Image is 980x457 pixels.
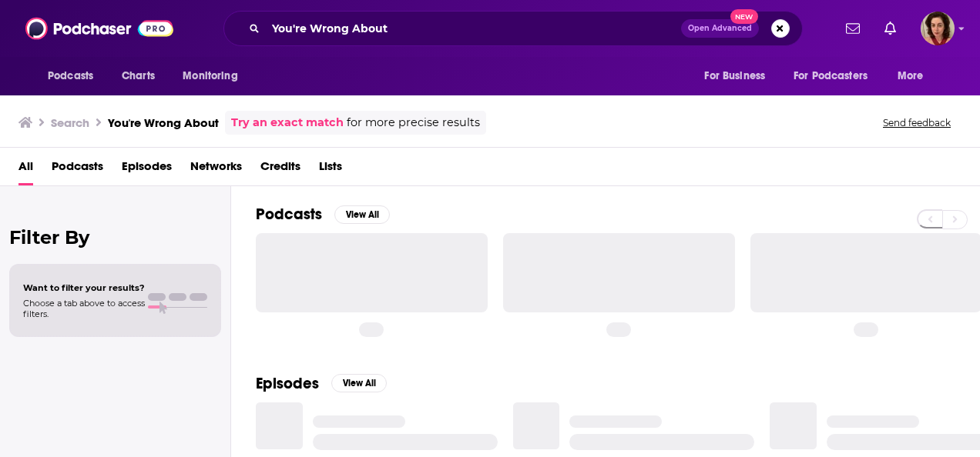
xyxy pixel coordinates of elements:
[256,205,322,224] h2: Podcasts
[693,62,784,91] button: open menu
[25,14,173,43] img: Podchaser - Follow, Share and Rate Podcasts
[23,298,145,319] span: Choose a tab above to access filters.
[9,226,221,249] h2: Filter By
[256,374,319,393] h2: Episodes
[878,15,902,42] a: Show notifications dropdown
[108,115,219,130] h3: You're Wrong About
[878,116,955,129] button: Send feedback
[256,374,387,393] a: EpisodesView All
[122,65,155,87] span: Charts
[190,154,242,185] a: Networks
[112,62,164,91] a: Charts
[37,62,113,91] button: open menu
[887,62,943,91] button: open menu
[260,154,300,185] a: Credits
[48,65,93,87] span: Podcasts
[794,65,868,87] span: For Podcasters
[183,65,237,87] span: Monitoring
[256,205,390,224] a: PodcastsView All
[704,65,765,87] span: For Business
[223,11,803,46] div: Search podcasts, credits, & more...
[51,115,89,130] h3: Search
[688,25,752,32] span: Open Advanced
[18,154,33,185] a: All
[921,12,955,45] img: User Profile
[334,205,390,224] button: View All
[23,282,145,293] span: Want to filter your results?
[681,19,759,38] button: Open AdvancedNew
[347,114,480,132] span: for more precise results
[921,12,955,45] button: Show profile menu
[331,374,387,392] button: View All
[784,62,890,91] button: open menu
[921,12,955,45] span: Logged in as hdrucker
[172,62,257,91] button: open menu
[122,154,172,185] a: Episodes
[266,16,681,41] input: Search podcasts, credits, & more...
[898,65,924,87] span: More
[231,114,344,132] a: Try an exact match
[730,9,758,24] span: New
[319,154,342,185] a: Lists
[52,154,103,185] a: Podcasts
[840,15,866,42] a: Show notifications dropdown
